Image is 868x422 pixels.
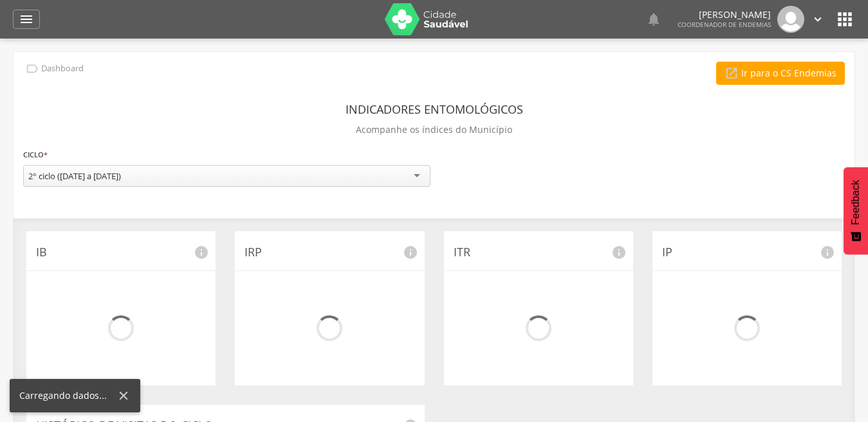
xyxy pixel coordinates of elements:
[25,62,39,76] i: 
[23,148,48,162] label: Ciclo
[820,245,835,260] i: info
[346,98,523,121] header: Indicadores Entomológicos
[678,10,771,19] p: [PERSON_NAME]
[844,167,868,254] button: Feedback - Mostrar pesquisa
[725,66,739,80] i: 
[835,9,855,30] i: 
[678,20,771,29] span: Coordenador de Endemias
[19,389,116,402] div: Carregando dados...
[245,244,414,261] p: IRP
[13,10,40,29] a: 
[662,244,832,261] p: IP
[646,6,661,33] a: 
[36,244,206,261] p: IB
[28,170,121,182] div: 2° ciclo ([DATE] a [DATE])
[811,12,825,26] i: 
[646,12,661,27] i: 
[356,121,512,139] p: Acompanhe os índices do Município
[194,245,209,260] i: info
[403,245,418,260] i: info
[716,62,845,85] a: Ir para o CS Endemias
[19,12,34,27] i: 
[611,245,627,260] i: info
[850,180,862,225] span: Feedback
[454,244,623,261] p: ITR
[811,6,825,33] a: 
[41,64,84,74] p: Dashboard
